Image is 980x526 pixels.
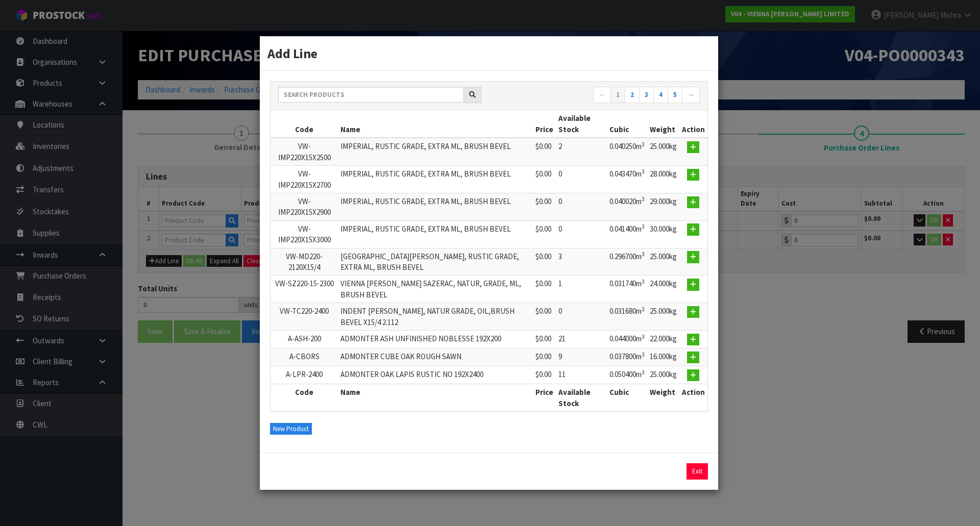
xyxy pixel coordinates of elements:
[653,87,668,103] a: 4
[642,141,645,148] sup: 3
[533,348,556,366] td: $0.00
[338,348,533,366] td: ADMONTER CUBE OAK ROUGH SAWN
[593,87,611,103] a: ←
[556,366,607,384] td: 11
[270,423,312,435] button: New Product
[668,87,682,103] a: 5
[271,248,338,275] td: VW-MD220-2120X15/4
[607,220,647,248] td: 0.041400m
[682,87,700,103] a: →
[610,87,625,103] a: 1
[607,275,647,303] td: 0.031740m
[271,331,338,348] td: A-ASH-200
[338,275,533,303] td: VIENNA [PERSON_NAME] SAZERAC, NATUR, GRADE, ML, BRUSH BEVEL
[338,331,533,348] td: ADMONTER ASH UNFINISHED NOBLESSE 192X200
[642,369,645,376] sup: 3
[556,193,607,220] td: 0
[533,110,556,138] th: Price
[647,110,679,138] th: Weight
[647,331,679,348] td: 22.000kg
[533,193,556,220] td: $0.00
[271,348,338,366] td: A-CBORS
[607,110,647,138] th: Cubic
[647,275,679,303] td: 24.000kg
[556,220,607,248] td: 0
[338,384,533,411] th: Name
[533,248,556,275] td: $0.00
[533,366,556,384] td: $0.00
[271,193,338,220] td: VW-IMP220X15X2900
[679,384,707,411] th: Action
[642,351,645,358] sup: 3
[556,275,607,303] td: 1
[647,166,679,193] td: 28.000kg
[533,138,556,165] td: $0.00
[556,303,607,331] td: 0
[533,331,556,348] td: $0.00
[271,220,338,248] td: VW-IMP220X15X3000
[271,384,338,411] th: Code
[607,248,647,275] td: 0.296700m
[556,110,607,138] th: Available Stock
[556,138,607,165] td: 2
[271,366,338,384] td: A-LPR-2400
[267,44,710,63] h3: Add Line
[533,166,556,193] td: $0.00
[497,87,700,105] nav: Page navigation
[533,384,556,411] th: Price
[607,166,647,193] td: 0.043470m
[607,384,647,411] th: Cubic
[533,303,556,331] td: $0.00
[338,303,533,331] td: INDENT [PERSON_NAME], NATUR GRADE, OIL,BRUSH BEVEL X15/4 2.112
[556,248,607,275] td: 3
[687,463,708,480] a: Exit
[647,220,679,248] td: 30.000kg
[607,366,647,384] td: 0.050400m
[647,248,679,275] td: 25.000kg
[647,366,679,384] td: 25.000kg
[642,278,645,285] sup: 3
[338,138,533,165] td: IMPERIAL, RUSTIC GRADE, EXTRA ML, BRUSH BEVEL
[338,248,533,275] td: [GEOGRAPHIC_DATA][PERSON_NAME], RUSTIC GRADE, EXTRA ML, BRUSH BEVEL
[533,220,556,248] td: $0.00
[679,110,707,138] th: Action
[271,303,338,331] td: VW-TC220-2400
[556,166,607,193] td: 0
[647,303,679,331] td: 25.000kg
[271,138,338,165] td: VW-IMP220X15X2500
[271,110,338,138] th: Code
[556,331,607,348] td: 21
[278,87,464,103] input: Search products
[271,166,338,193] td: VW-IMP220X15X2700
[647,384,679,411] th: Weight
[625,87,640,103] a: 2
[556,348,607,366] td: 9
[607,193,647,220] td: 0.040020m
[642,251,645,258] sup: 3
[556,384,607,411] th: Available Stock
[533,275,556,303] td: $0.00
[642,195,645,203] sup: 3
[639,87,654,103] a: 3
[647,193,679,220] td: 29.000kg
[338,220,533,248] td: IMPERIAL, RUSTIC GRADE, EXTRA ML, BRUSH BEVEL
[607,138,647,165] td: 0.040250m
[647,348,679,366] td: 16.000kg
[338,193,533,220] td: IMPERIAL, RUSTIC GRADE, EXTRA ML, BRUSH BEVEL
[607,348,647,366] td: 0.037800m
[338,110,533,138] th: Name
[607,303,647,331] td: 0.031680m
[338,366,533,384] td: ADMONTER OAK LAPIS RUSTIC NO 192X2400
[647,138,679,165] td: 25.000kg
[338,166,533,193] td: IMPERIAL, RUSTIC GRADE, EXTRA ML, BRUSH BEVEL
[642,223,645,230] sup: 3
[642,168,645,175] sup: 3
[271,275,338,303] td: VW-SZ220-15-2300
[607,331,647,348] td: 0.044000m
[642,306,645,313] sup: 3
[642,333,645,340] sup: 3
